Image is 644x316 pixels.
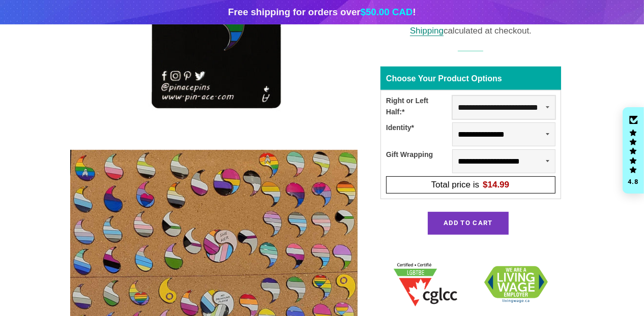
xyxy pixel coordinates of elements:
select: Gift Wrapping [452,149,555,173]
div: Total price is$14.99 [390,178,552,192]
span: $ [483,180,509,189]
div: Identity [386,122,452,146]
div: Free shipping for orders over ! [228,5,416,19]
div: calculated at checkout. [380,24,561,38]
img: 1705457225.png [394,263,457,306]
img: 1706832627.png [484,266,548,303]
select: Identity [452,122,555,146]
div: Choose Your Product Options [380,67,561,90]
a: Shipping [410,26,444,36]
span: 14.99 [488,180,510,189]
span: Add to Cart [444,219,492,227]
div: Right or Left Half: [386,96,452,119]
div: Click to open Judge.me floating reviews tab [623,107,644,194]
div: 4.8 [627,178,639,185]
button: Add to Cart [428,212,508,234]
span: $50.00 CAD [361,7,413,17]
select: Right or Left Half: [452,96,555,119]
div: Gift Wrapping [386,149,452,173]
